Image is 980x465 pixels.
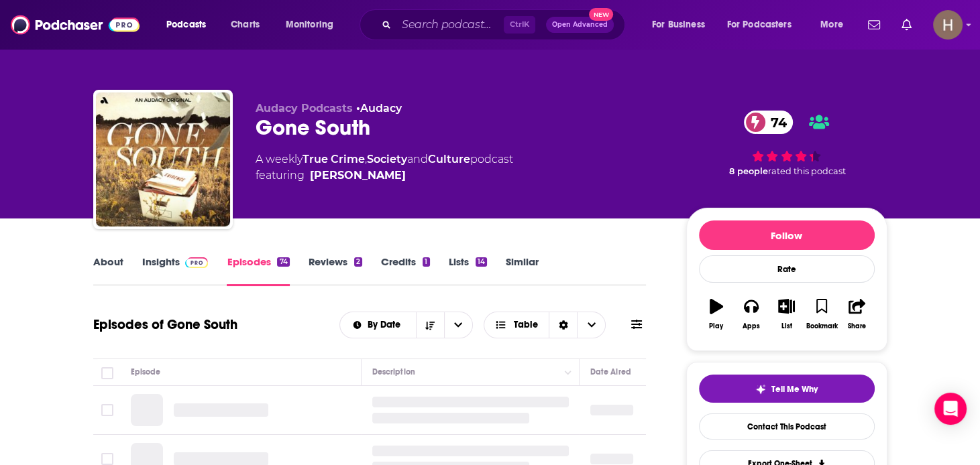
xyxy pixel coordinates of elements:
[781,322,792,330] div: List
[96,92,230,226] img: Gone South
[757,111,794,134] span: 74
[381,255,429,286] a: Credits1
[804,290,839,338] button: Bookmark
[416,312,444,338] button: Sort Direction
[546,17,614,33] button: Open AdvancedNew
[131,364,161,380] div: Episode
[309,255,362,286] a: Reviews2
[709,322,723,330] div: Play
[227,255,289,286] a: Episodes74
[549,312,577,338] div: Sort Direction
[744,111,794,134] a: 74
[820,15,843,34] span: More
[428,153,470,165] a: Culture
[848,322,866,330] div: Share
[444,312,472,338] button: open menu
[506,255,539,286] a: Similar
[734,290,769,338] button: Apps
[933,10,963,40] span: Logged in as hpoole
[896,13,917,36] a: Show notifications dropdown
[699,413,875,440] a: Contact This Podcast
[933,10,963,40] img: User Profile
[286,15,333,34] span: Monitoring
[476,257,487,267] div: 14
[256,168,513,184] span: featuring
[423,257,429,267] div: 1
[652,15,705,34] span: For Business
[811,14,860,36] button: open menu
[396,14,504,36] input: Search podcasts, credits, & more...
[934,393,967,425] div: Open Intercom Messenger
[755,384,766,395] img: tell me why sparkle
[743,322,760,330] div: Apps
[771,384,818,395] span: Tell Me Why
[256,151,513,184] div: A weekly podcast
[718,14,811,36] button: open menu
[277,257,289,267] div: 74
[360,102,402,115] a: Audacy
[340,320,416,330] button: open menu
[768,166,846,176] span: rated this podcast
[101,453,113,465] span: Toggle select row
[839,290,874,338] button: Share
[699,375,875,403] button: tell me why sparkleTell Me Why
[142,255,209,286] a: InsightsPodchaser Pro
[514,320,538,330] span: Table
[686,102,887,185] div: 74 8 peoplerated this podcast
[699,255,875,283] div: Rate
[372,9,638,40] div: Search podcasts, credits, & more...
[303,153,365,165] a: True Crime
[727,15,792,34] span: For Podcasters
[222,14,268,36] a: Charts
[368,320,405,330] span: By Date
[484,312,606,338] button: Choose View
[310,168,406,184] a: Jed Lipinski
[11,12,140,38] img: Podchaser - Follow, Share and Rate Podcasts
[372,364,415,380] div: Description
[276,14,351,36] button: open menu
[504,16,535,34] span: Ctrl K
[590,364,631,380] div: Date Aired
[339,312,473,338] h2: Choose List sort
[699,220,875,250] button: Follow
[933,10,963,40] button: Show profile menu
[560,364,576,381] button: Column Actions
[166,15,206,34] span: Podcasts
[449,255,487,286] a: Lists14
[729,166,768,176] span: 8 people
[769,290,804,338] button: List
[699,290,734,338] button: Play
[643,14,722,36] button: open menu
[231,15,260,34] span: Charts
[367,153,407,165] a: Society
[552,21,608,28] span: Open Advanced
[806,322,837,330] div: Bookmark
[407,153,428,165] span: and
[101,404,113,416] span: Toggle select row
[256,102,353,115] span: Audacy Podcasts
[185,257,209,268] img: Podchaser Pro
[93,316,237,333] h1: Episodes of Gone South
[157,14,223,36] button: open menu
[93,255,123,286] a: About
[863,13,885,36] a: Show notifications dropdown
[356,102,402,115] span: •
[354,257,362,267] div: 2
[365,153,367,165] span: ,
[589,8,613,21] span: New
